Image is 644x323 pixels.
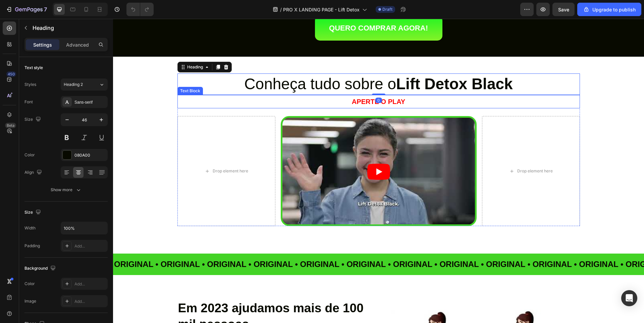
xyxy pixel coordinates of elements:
[33,24,105,32] p: Heading
[24,208,42,217] div: Size
[24,115,42,124] div: Size
[100,150,135,155] div: Drop element here
[621,290,637,306] div: Open Intercom Messenger
[577,3,641,16] button: Upgrade to publish
[74,299,106,305] div: Add...
[24,298,36,304] div: Image
[61,222,107,234] input: Auto
[24,99,33,105] div: Font
[24,168,43,177] div: Align
[65,282,251,312] strong: Em 2023 ajudamos mais de 100 mil pessoas
[61,78,108,91] button: Heading 2
[74,99,106,105] div: Sans-serif
[24,243,40,249] div: Padding
[33,41,52,48] p: Settings
[24,82,36,88] div: Styles
[216,3,315,16] p: QUERO COMPRAR AGORA!
[24,281,35,287] div: Color
[558,7,569,12] span: Save
[262,79,269,84] div: 0
[24,65,43,71] div: Text style
[74,152,106,158] div: 080A00
[254,145,277,161] button: Play
[552,3,575,16] button: Save
[24,152,35,158] div: Color
[113,19,644,323] iframe: Design area
[64,55,467,76] h2: Conheça tudo sobre o
[3,3,50,16] button: 7
[6,71,16,77] div: 450
[74,281,106,287] div: Add...
[44,5,47,13] p: 7
[126,3,154,16] div: Undo/Redo
[66,41,89,48] p: Advanced
[64,82,83,88] span: Heading 2
[24,225,36,231] div: Width
[74,243,106,249] div: Add...
[583,6,636,13] div: Upgrade to publish
[51,186,82,193] div: Show more
[239,79,292,87] strong: APERTE O PLAY
[24,184,108,196] button: Show more
[73,45,91,51] div: Heading
[24,264,57,273] div: Background
[283,6,360,13] span: PRO X LANDING PAGE - Lift Detox
[283,56,400,74] strong: Lift Detox Black
[66,69,89,75] div: Text Block
[5,123,16,128] div: Beta
[404,150,440,155] div: Drop element here
[280,6,282,13] span: /
[382,6,392,12] span: Draft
